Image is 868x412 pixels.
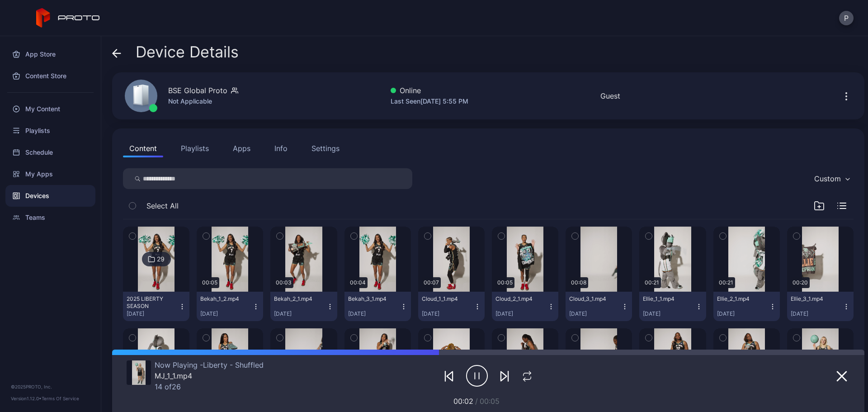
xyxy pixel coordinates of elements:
button: 2025 LIBERTY SEASON[DATE] [123,292,189,321]
div: [DATE] [274,310,326,317]
div: [DATE] [348,310,400,317]
div: Bekah_2_1.mp4 [274,295,324,303]
div: [DATE] [200,310,252,317]
button: Info [268,139,294,157]
button: Ellie_2_1.mp4[DATE] [713,292,780,321]
div: Bekah_3_1.mp4 [348,295,398,303]
a: Schedule [5,142,95,163]
div: 29 [157,255,165,263]
span: Device Details [136,43,239,61]
a: Content Store [5,65,95,87]
button: Cloud_1_1.mp4[DATE] [418,292,485,321]
div: [DATE] [717,310,769,317]
div: Online [391,85,468,96]
div: Now Playing [155,360,264,369]
div: Cloud_2_1.mp4 [495,295,545,303]
button: Settings [305,139,346,157]
div: [DATE] [791,310,843,317]
a: My Apps [5,163,95,185]
button: Playlists [175,139,215,157]
a: App Store [5,43,95,65]
button: Ellie_3_1.mp4[DATE] [787,292,854,321]
div: Bekah_1_2.mp4 [200,295,250,303]
div: Ellie_1_1.mp4 [643,295,693,303]
div: Custom [814,174,841,183]
div: Ellie_2_1.mp4 [717,295,767,303]
div: 14 of 26 [155,382,264,391]
a: Terms Of Service [42,396,79,401]
div: MJ_1_1.mp4 [155,371,264,380]
div: [DATE] [127,310,179,317]
div: Guest [600,90,620,101]
span: 00:02 [453,397,473,406]
div: Info [274,143,288,154]
button: Cloud_3_1.mp4[DATE] [566,292,632,321]
button: Custom [810,168,854,189]
div: [DATE] [569,310,621,317]
span: 00:05 [480,397,500,406]
span: Select All [146,200,179,211]
div: [DATE] [495,310,547,317]
button: Bekah_2_1.mp4[DATE] [270,292,337,321]
a: My Content [5,98,95,120]
div: [DATE] [643,310,695,317]
div: Settings [311,143,340,154]
div: BSE Global Proto [168,85,227,96]
button: Bekah_1_2.mp4[DATE] [197,292,263,321]
div: Cloud_1_1.mp4 [422,295,472,303]
button: Apps [226,139,257,157]
div: Cloud_3_1.mp4 [569,295,619,303]
a: Teams [5,207,95,228]
button: Content [123,139,163,157]
span: Liberty - Shuffled [200,360,264,369]
div: 2025 LIBERTY SEASON [127,295,176,310]
button: Cloud_2_1.mp4[DATE] [492,292,558,321]
a: Playlists [5,120,95,142]
div: Ellie_3_1.mp4 [791,295,840,303]
button: Bekah_3_1.mp4[DATE] [344,292,411,321]
div: Not Applicable [168,96,238,107]
button: Ellie_1_1.mp4[DATE] [639,292,706,321]
span: / [475,397,478,406]
div: © 2025 PROTO, Inc. [11,383,90,390]
button: P [839,11,854,25]
div: [DATE] [422,310,474,317]
a: Devices [5,185,95,207]
span: Version 1.12.0 • [11,396,42,401]
div: Last Seen [DATE] 5:55 PM [391,96,468,107]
